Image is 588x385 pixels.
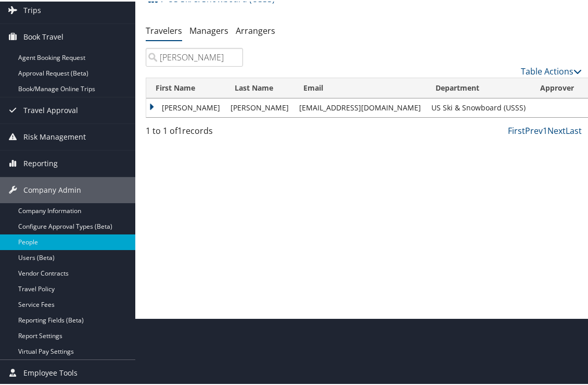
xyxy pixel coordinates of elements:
a: Last [566,123,582,135]
a: Prev [525,123,543,135]
th: Last Name: activate to sort column descending [225,77,294,97]
th: First Name: activate to sort column ascending [146,77,225,97]
td: [PERSON_NAME] [225,97,294,116]
span: Book Travel [23,22,63,48]
span: 1 [177,123,182,135]
a: Table Actions [521,64,582,76]
input: Search [146,46,243,65]
td: US Ski & Snowboard (USSS) [426,97,531,116]
td: [PERSON_NAME] [146,97,225,116]
a: Arrangers [236,23,275,35]
span: Company Admin [23,176,81,202]
th: Department: activate to sort column ascending [426,77,531,97]
a: 1 [543,123,547,135]
span: Reporting [23,149,58,175]
span: Risk Management [23,122,86,148]
a: Managers [189,23,228,35]
td: [EMAIL_ADDRESS][DOMAIN_NAME] [294,97,426,116]
th: Approver [531,77,583,97]
a: Next [547,123,566,135]
div: 1 to 1 of records [146,123,243,141]
a: First [508,123,525,135]
span: Travel Approval [23,96,78,122]
th: Email: activate to sort column ascending [294,77,426,97]
span: Employee Tools [23,358,78,384]
a: Travelers [146,23,182,35]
